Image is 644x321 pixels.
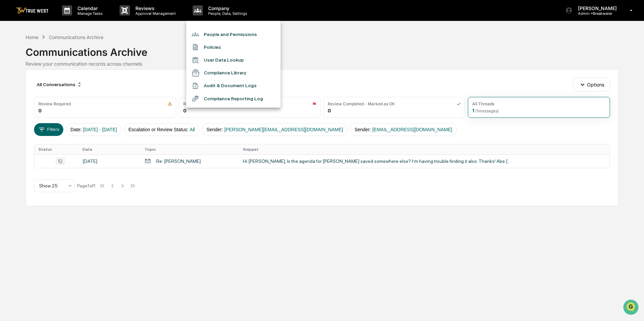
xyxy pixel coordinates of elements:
[186,92,281,105] li: Compliance Reporting Log
[115,53,123,62] button: Start new chat
[7,14,123,25] p: How can we help?
[23,58,85,64] div: We're available if you need us!
[56,85,84,92] span: Attestations
[47,114,82,119] a: Powered byPylon
[4,95,45,107] a: 🔎Data Lookup
[23,51,110,58] div: Start new chat
[4,82,46,94] a: 🖐️Preclearance
[186,54,281,67] li: User Data Lookup
[7,85,12,91] div: 🖐️
[622,299,641,317] iframe: Open customer support
[7,51,19,64] img: 1746055101610-c473b297-6a78-478c-a979-82029cc54cd1
[49,85,54,91] div: 🗄️
[67,114,82,119] span: Pylon
[186,28,281,41] li: People and Permissions
[186,41,281,53] li: Policies
[186,79,281,92] li: Audit & Document Logs
[7,98,12,104] div: 🔎
[46,82,86,94] a: 🗄️Attestations
[13,85,43,92] span: Preclearance
[13,98,42,104] span: Data Lookup
[186,67,281,79] li: Compliance Library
